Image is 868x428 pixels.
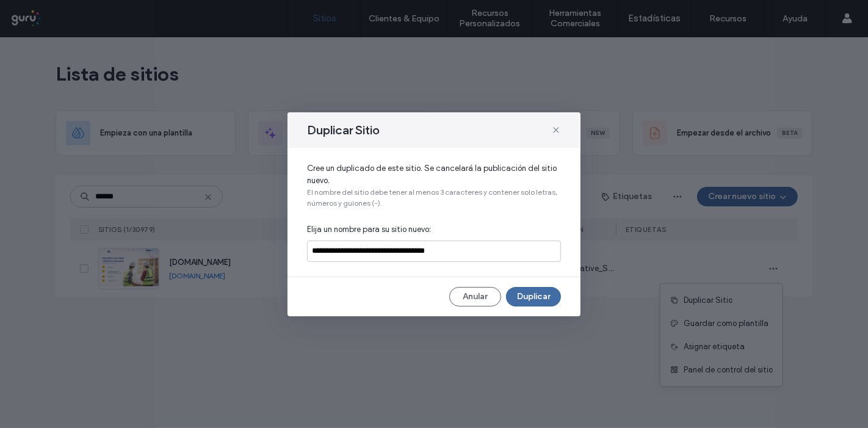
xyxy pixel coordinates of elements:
[449,287,501,306] button: Anular
[307,122,380,138] span: Duplicar Sitio
[307,162,561,187] span: Cree un duplicado de este sitio. Se cancelará la publicación del sitio nuevo.
[307,223,561,236] span: Elija un nombre para su sitio nuevo:
[506,287,561,306] button: Duplicar
[26,9,60,20] span: Ayuda
[307,187,561,209] span: El nombre del sitio debe tener al menos 3 caracteres y contener solo letras, números y guiones (-).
